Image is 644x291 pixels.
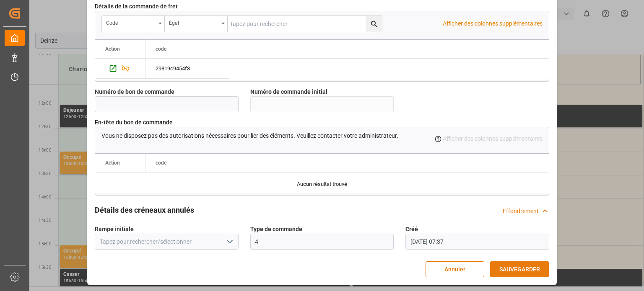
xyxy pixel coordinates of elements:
[95,206,194,214] font: Détails des créneaux annulés
[95,234,239,250] input: Tapez pour rechercher/sélectionner
[95,59,145,79] div: Appuyez sur ESPACE pour sélectionner cette ligne.
[366,16,382,32] button: bouton de recherche
[95,88,174,95] font: Numéro de bon de commande
[101,132,398,139] font: Vous ne disposez pas des autorisations nécessaires pour lier des éléments. Veuillez contacter vot...
[228,16,382,32] input: Tapez pour rechercher
[250,88,327,95] font: Numéro de commande initial
[499,266,540,273] font: SAUVEGARDER
[156,65,190,72] font: 29819c9454f8
[223,235,235,248] button: ouvrir le menu
[503,208,539,214] font: Effondrement
[95,119,173,126] font: En-tête du bon de commande
[95,226,134,232] font: Rampe initiale
[444,266,465,273] font: Annuler
[250,226,302,232] font: Type de commande
[405,234,549,250] input: JJ.MM.AAAA HH:MM
[145,59,229,79] div: Appuyez sur ESPACE pour sélectionner cette ligne.
[156,46,166,52] font: code
[426,261,484,277] button: Annuler
[95,3,178,10] font: Détails de la commande de fret
[102,16,165,32] button: ouvrir le menu
[405,226,418,232] font: Créé
[156,160,166,166] font: code
[169,20,179,26] font: Égal
[105,46,120,52] font: Action
[443,20,543,27] font: Afficher des colonnes supplémentaires
[165,16,228,32] button: ouvrir le menu
[106,20,118,26] font: code
[105,160,120,166] font: Action
[490,261,549,277] button: SAUVEGARDER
